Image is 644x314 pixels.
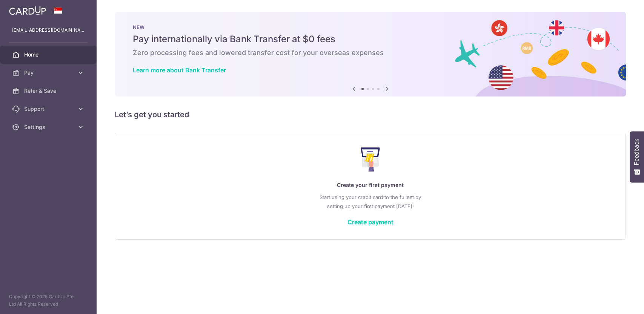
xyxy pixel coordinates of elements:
[24,87,74,95] span: Refer & Save
[24,69,74,77] span: Pay
[630,131,644,182] button: Feedback - Show survey
[24,105,74,113] span: Support
[24,51,74,58] span: Home
[133,66,226,74] a: Learn more about Bank Transfer
[130,181,610,190] p: Create your first payment
[9,6,46,15] img: CardUp
[133,33,608,45] h5: Pay internationally via Bank Transfer at $0 fees
[133,48,608,57] h6: Zero processing fees and lowered transfer cost for your overseas expenses
[115,12,626,96] img: Bank transfer banner
[133,24,608,30] p: NEW
[24,123,74,131] span: Settings
[130,193,610,211] p: Start using your credit card to the fullest by setting up your first payment [DATE]!
[12,26,85,34] p: [EMAIL_ADDRESS][DOMAIN_NAME]
[633,139,640,165] span: Feedback
[361,147,380,172] img: Make Payment
[347,218,393,226] a: Create payment
[115,109,626,121] h5: Let’s get you started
